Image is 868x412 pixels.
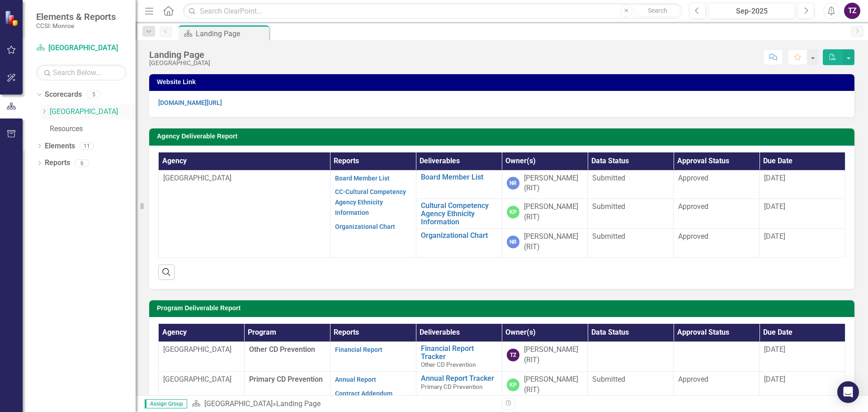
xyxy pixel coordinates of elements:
[163,345,240,355] p: [GEOGRAPHIC_DATA]
[674,342,759,372] td: Double-Click to Edit
[421,202,497,226] a: Cultural Competency Agency Ethnicity Information
[674,372,759,401] td: Double-Click to Edit
[524,374,583,395] div: [PERSON_NAME] (RIT)
[764,345,785,354] span: [DATE]
[674,170,759,199] td: Double-Click to Edit
[149,50,210,60] div: Landing Page
[157,133,850,140] h3: Agency Deliverable Report
[588,170,674,199] td: Double-Click to Edit
[80,142,94,150] div: 11
[507,379,519,391] div: KP
[678,202,708,211] span: Approved
[524,173,583,194] div: [PERSON_NAME] (RIT)
[592,232,625,241] span: Submitted
[507,206,519,218] div: KP
[163,374,240,385] p: [GEOGRAPHIC_DATA]
[421,361,476,368] span: Other CD Prevention
[50,124,136,134] a: Resources
[674,229,759,258] td: Double-Click to Edit
[844,3,860,19] button: TZ
[588,229,674,258] td: Double-Click to Edit
[36,65,127,81] input: Search Below...
[837,381,859,403] div: Open Intercom Messenger
[75,159,89,167] div: 6
[416,170,502,199] td: Double-Click to Edit Right Click for Context Menu
[588,199,674,229] td: Double-Click to Edit
[524,232,583,252] div: [PERSON_NAME] (RIT)
[708,3,795,19] button: Sep-2025
[421,374,497,383] a: Annual Report Tracker
[764,202,785,211] span: [DATE]
[335,376,376,383] a: Annual Report
[335,223,395,230] a: Organizational Chart
[249,375,323,384] span: Primary CD Prevention
[45,90,82,100] a: Scorecards
[507,177,519,189] div: NR
[507,236,519,248] div: NR
[335,175,390,182] a: Board Member List
[50,107,136,117] a: [GEOGRAPHIC_DATA]
[86,91,101,99] div: 5
[157,305,850,312] h3: Program Deliverable Report
[764,232,785,241] span: [DATE]
[4,10,21,27] img: ClearPoint Strategy
[183,3,682,19] input: Search ClearPoint...
[158,99,222,106] a: [DOMAIN_NAME][URL]
[678,174,708,182] span: Approved
[36,43,127,53] a: [GEOGRAPHIC_DATA]
[249,345,315,354] span: Other CD Prevention
[45,141,75,152] a: Elements
[204,399,273,408] a: [GEOGRAPHIC_DATA]
[416,372,502,401] td: Double-Click to Edit Right Click for Context Menu
[674,199,759,229] td: Double-Click to Edit
[45,158,70,168] a: Reports
[588,372,674,401] td: Double-Click to Edit
[335,188,406,216] a: CC-Cultural Competency Agency Ethnicity Information
[145,399,187,408] span: Assign Group
[416,229,502,258] td: Double-Click to Edit Right Click for Context Menu
[416,342,502,372] td: Double-Click to Edit Right Click for Context Menu
[764,375,785,384] span: [DATE]
[416,199,502,229] td: Double-Click to Edit Right Click for Context Menu
[712,6,792,17] div: Sep-2025
[36,11,116,22] span: Elements & Reports
[524,345,583,365] div: [PERSON_NAME] (RIT)
[421,383,483,390] span: Primary CD Prevention
[592,375,625,384] span: Submitted
[335,346,382,353] a: Financial Report
[421,173,497,181] a: Board Member List
[163,173,325,184] p: [GEOGRAPHIC_DATA]
[507,349,519,361] div: TZ
[588,342,674,372] td: Double-Click to Edit
[157,79,850,85] h3: Website Link
[764,174,785,182] span: [DATE]
[276,399,321,408] div: Landing Page
[678,375,708,384] span: Approved
[196,28,267,39] div: Landing Page
[524,202,583,223] div: [PERSON_NAME] (RIT)
[421,345,497,360] a: Financial Report Tracker
[335,390,392,397] a: Contract Addendum
[648,7,667,14] span: Search
[421,232,497,240] a: Organizational Chart
[592,202,625,211] span: Submitted
[592,174,625,182] span: Submitted
[635,5,680,17] button: Search
[192,399,495,409] div: »
[678,232,708,241] span: Approved
[149,60,210,66] div: [GEOGRAPHIC_DATA]
[36,22,116,29] small: CCSI: Monroe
